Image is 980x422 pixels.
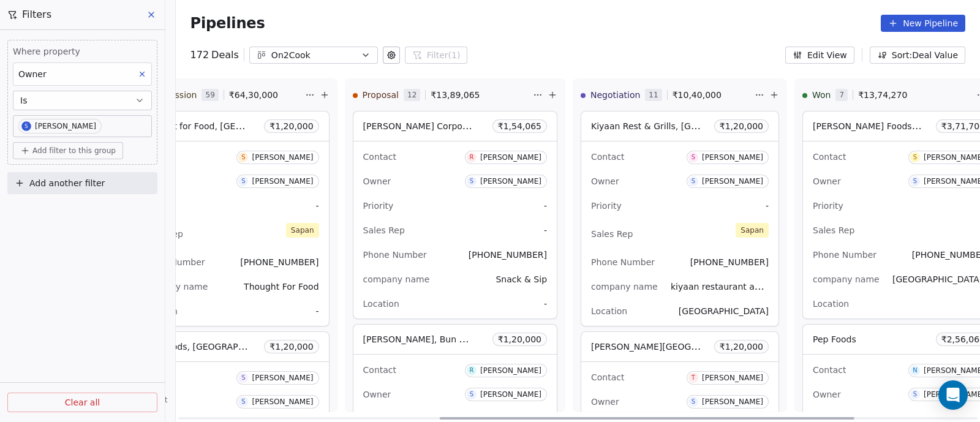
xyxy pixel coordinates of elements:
[271,49,356,62] div: On2Cook
[470,176,473,186] div: S
[813,201,843,211] span: Priority
[32,146,116,156] span: Add filter to this group
[111,395,167,405] span: Help & Support
[690,257,769,267] span: [PHONE_NUMBER]
[353,111,557,319] div: [PERSON_NAME] Corporation - C K₹1,54,065ContactR[PERSON_NAME]OwnerS[PERSON_NAME]Priority-Sales Re...
[229,89,278,101] span: ₹ 64,30,000
[591,176,619,186] span: Owner
[692,153,695,162] div: S
[480,390,541,399] div: [PERSON_NAME]
[812,89,831,101] span: Won
[813,334,856,344] span: Pep Foods
[18,69,47,79] span: Owner
[913,176,917,186] div: S
[591,152,624,162] span: Contact
[480,153,541,162] div: [PERSON_NAME]
[241,176,245,186] div: S
[13,45,152,58] span: Where property
[211,48,239,62] span: Deals
[363,89,399,101] span: Proposal
[813,274,880,284] span: company name
[692,176,695,186] div: S
[469,153,473,162] div: R
[316,305,319,317] span: -
[544,200,547,212] span: -
[736,223,769,238] span: Sapan
[591,201,622,211] span: Priority
[679,306,769,316] span: [GEOGRAPHIC_DATA]
[702,153,763,162] div: [PERSON_NAME]
[190,15,265,32] span: Pipelines
[252,374,313,382] div: [PERSON_NAME]
[702,398,763,406] div: [PERSON_NAME]
[938,380,968,410] div: Open Intercom Messenger
[363,250,427,260] span: Phone Number
[241,397,245,407] div: S
[252,398,313,406] div: [PERSON_NAME]
[813,390,841,399] span: Owner
[591,257,655,267] span: Phone Number
[702,374,763,382] div: [PERSON_NAME]
[720,120,763,132] span: ₹ 1,20,000
[913,366,918,375] div: N
[813,152,846,162] span: Contact
[496,274,547,284] span: Snack & Sip
[671,281,789,292] span: kiyaan restaurant and grills
[131,111,330,326] div: Thought for Food, [GEOGRAPHIC_DATA] - Food Consultant₹1,20,000S[PERSON_NAME]S[PERSON_NAME]-Sales ...
[269,341,313,353] span: ₹ 1,20,000
[858,89,907,101] span: ₹ 13,74,270
[241,153,245,162] div: S
[316,200,319,212] span: -
[13,91,152,110] button: Is
[813,176,841,186] span: Owner
[363,365,396,375] span: Contact
[353,79,530,111] div: Proposal12₹13,89,065
[470,390,473,399] div: S
[498,333,541,345] span: ₹ 1,20,000
[581,79,752,111] div: Negotiation11₹10,40,000
[244,282,318,292] span: Thought For Food
[404,89,420,101] span: 12
[286,223,319,238] span: Sapan
[252,153,313,162] div: [PERSON_NAME]
[480,366,541,375] div: [PERSON_NAME]
[591,306,627,316] span: Location
[363,176,391,186] span: Owner
[469,366,473,375] div: R
[720,341,763,353] span: ₹ 1,20,000
[785,47,854,64] button: Edit View
[813,299,849,309] span: Location
[591,229,633,239] span: Sales Rep
[29,177,105,190] span: Add another filter
[692,373,695,383] div: T
[363,120,511,132] span: [PERSON_NAME] Corporation - C K
[544,298,547,310] span: -
[240,257,318,267] span: [PHONE_NUMBER]
[835,89,848,101] span: 7
[802,79,974,111] div: Won7₹13,74,270
[141,341,283,352] span: ABN Foods, [GEOGRAPHIC_DATA]
[363,201,394,211] span: Priority
[7,393,157,412] button: Clear all
[20,94,27,107] span: Is
[591,120,771,132] span: Kiyaan Rest & Grills, [GEOGRAPHIC_DATA]
[190,48,239,62] div: 172
[480,177,541,186] div: [PERSON_NAME]
[702,177,763,186] div: [PERSON_NAME]
[813,120,961,132] span: [PERSON_NAME] Foods Pvt. LtdLtd
[813,365,846,375] span: Contact
[363,225,405,235] span: Sales Rep
[35,122,96,130] div: [PERSON_NAME]
[363,390,391,399] span: Owner
[591,341,848,352] span: [PERSON_NAME][GEOGRAPHIC_DATA], [GEOGRAPHIC_DATA]
[431,89,480,101] span: ₹ 13,89,065
[881,15,965,32] button: New Pipeline
[590,89,640,101] span: Negotiation
[913,390,917,399] div: S
[645,89,661,101] span: 11
[469,250,547,260] span: [PHONE_NUMBER]
[913,153,917,162] div: S
[65,396,100,409] span: Clear all
[22,7,51,22] span: Filters
[99,395,167,405] a: Help & Support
